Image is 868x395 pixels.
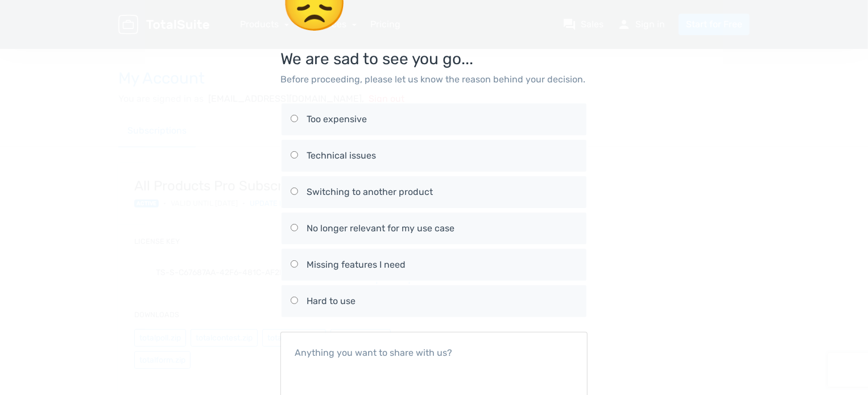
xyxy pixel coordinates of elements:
label: Technical issues [291,140,577,172]
input: Missing features I need Missing features I need [291,260,298,268]
label: Switching to another product [291,176,577,208]
label: No longer relevant for my use case [291,213,577,244]
div: Technical issues [307,149,577,163]
p: Before proceeding, please let us know the reason behind your decision. [280,73,588,86]
div: Too expensive [307,113,577,126]
input: Technical issues Technical issues [291,151,298,159]
div: Hard to use [307,294,577,308]
div: Switching to another product [307,185,577,199]
label: Too expensive [291,103,577,135]
label: Missing features I need [291,249,577,281]
input: Too expensive Too expensive [291,115,298,122]
input: Switching to another product Switching to another product [291,188,298,195]
input: Hard to use Hard to use [291,297,298,304]
input: No longer relevant for my use case No longer relevant for my use case [291,224,298,231]
div: Missing features I need [307,258,577,272]
label: Hard to use [291,285,577,317]
div: No longer relevant for my use case [307,222,577,235]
